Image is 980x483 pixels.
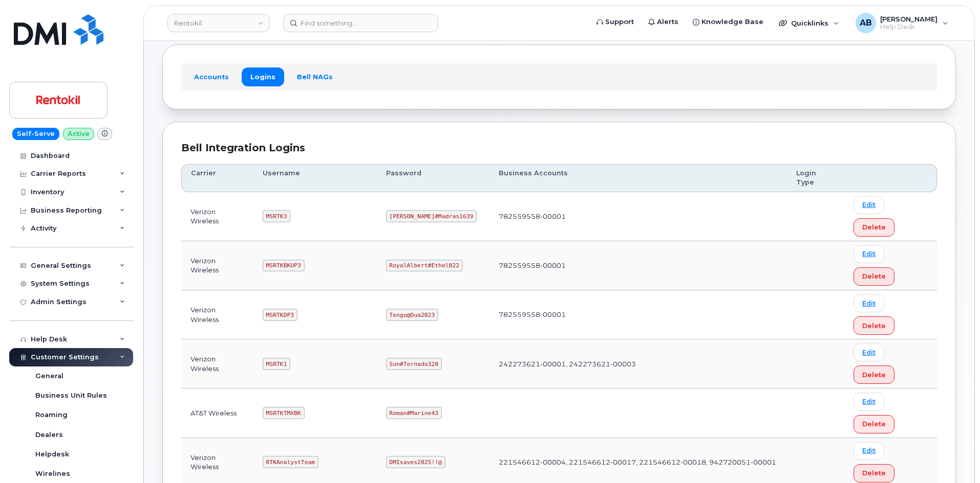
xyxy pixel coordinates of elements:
[288,67,342,86] a: Bell NAGs
[386,407,442,419] code: Roman#Marine43
[242,67,284,86] a: Logins
[862,271,886,281] span: Delete
[854,316,894,335] button: Delete
[181,241,253,290] td: Verizon Wireless
[263,358,290,370] code: MSRTK1
[860,17,872,29] span: AB
[386,260,463,272] code: RoyalAlbert#Ethel822
[181,339,253,388] td: Verizon Wireless
[263,456,318,468] code: RTKAnalystTeam
[386,309,438,321] code: Tengu@Dua2023
[377,164,489,192] th: Password
[386,358,442,370] code: Sun#Tornado320
[641,12,686,32] a: Alerts
[701,17,763,27] span: Knowledge Base
[772,13,846,33] div: Quicklinks
[263,309,297,321] code: MSRTKDP3
[386,210,477,222] code: [PERSON_NAME]#Madras1639
[854,393,884,410] a: Edit
[854,464,894,482] button: Delete
[181,290,253,339] td: Verizon Wireless
[854,343,884,361] a: Edit
[185,67,238,86] a: Accounts
[263,260,305,272] code: MSRTKBKUP3
[787,164,844,192] th: Login Type
[386,456,445,468] code: DMIsaves2025!!@
[489,339,787,388] td: 242273621-00001, 242273621-00003
[854,196,884,214] a: Edit
[181,164,253,192] th: Carrier
[263,210,290,222] code: MSRTK3
[854,365,894,384] button: Delete
[605,17,634,27] span: Support
[862,419,886,429] span: Delete
[253,164,377,192] th: Username
[181,141,937,155] div: Bell Integration Logins
[854,218,894,237] button: Delete
[854,442,884,460] a: Edit
[167,14,270,32] a: Rentokil
[181,388,253,438] td: AT&T Wireless
[489,290,787,339] td: 782559558-00001
[854,267,894,286] button: Delete
[657,17,678,27] span: Alerts
[791,19,828,27] span: Quicklinks
[862,468,886,478] span: Delete
[862,222,886,232] span: Delete
[589,12,641,32] a: Support
[283,14,438,32] input: Find something...
[848,13,955,33] div: Adam Bake
[862,321,886,331] span: Delete
[263,407,305,419] code: MSRTKTMXBK
[880,15,938,23] span: [PERSON_NAME]
[862,370,886,380] span: Delete
[854,415,894,433] button: Delete
[489,164,787,192] th: Business Accounts
[489,192,787,241] td: 782559558-00001
[686,12,771,32] a: Knowledge Base
[489,241,787,290] td: 782559558-00001
[880,23,938,31] span: Help Desk
[935,439,972,475] iframe: Messenger Launcher
[854,245,884,263] a: Edit
[854,294,884,312] a: Edit
[181,192,253,241] td: Verizon Wireless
